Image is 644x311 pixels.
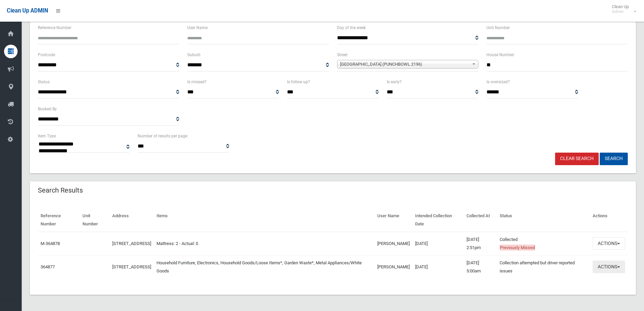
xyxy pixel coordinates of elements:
[187,51,200,59] label: Suburb
[387,78,402,86] label: Is early?
[412,232,464,256] td: [DATE]
[337,24,366,31] label: Day of the week
[110,208,154,232] th: Address
[38,24,71,31] label: Reference Number
[412,208,464,232] th: Intended Collection Date
[38,208,80,232] th: Reference Number
[30,184,91,197] header: Search Results
[375,208,412,232] th: User Name
[412,255,464,279] td: [DATE]
[500,245,535,250] span: Previously Missed
[154,255,375,279] td: Household Furniture, Electronics, Household Goods/Loose Items*, Garden Waste*, Metal Appliances/W...
[38,51,55,59] label: Postcode
[41,241,60,246] a: M-364878
[464,208,497,232] th: Collected At
[486,51,514,59] label: House Number
[187,24,208,31] label: User Name
[593,261,625,273] button: Actions
[375,232,412,256] td: [PERSON_NAME]
[187,78,207,86] label: Is missed?
[112,241,151,246] a: [STREET_ADDRESS]
[497,232,590,256] td: Collected
[612,9,629,14] small: Admin
[600,153,628,165] button: Search
[497,255,590,279] td: Collection attempted but driver reported issues
[7,7,48,14] span: Clean Up ADMIN
[80,208,110,232] th: Unit Number
[154,208,375,232] th: Items
[38,105,57,113] label: Booked By
[38,132,56,140] label: Item Type
[609,4,636,14] span: Clean Up
[497,208,590,232] th: Status
[287,78,310,86] label: Is follow up?
[590,208,628,232] th: Actions
[38,78,50,86] label: Status
[337,51,348,59] label: Street
[112,264,151,269] a: [STREET_ADDRESS]
[138,132,187,140] label: Number of results per page
[375,255,412,279] td: [PERSON_NAME]
[154,232,375,256] td: Mattress: 2 - Actual: 0
[464,232,497,256] td: [DATE] 2:51pm
[340,60,469,68] span: [GEOGRAPHIC_DATA] (PUNCHBOWL 2196)
[464,255,497,279] td: [DATE] 5:00am
[486,78,510,86] label: Is oversized?
[41,264,55,269] a: 364877
[486,24,510,31] label: Unit Number
[555,153,599,165] a: Clear Search
[593,237,625,250] button: Actions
